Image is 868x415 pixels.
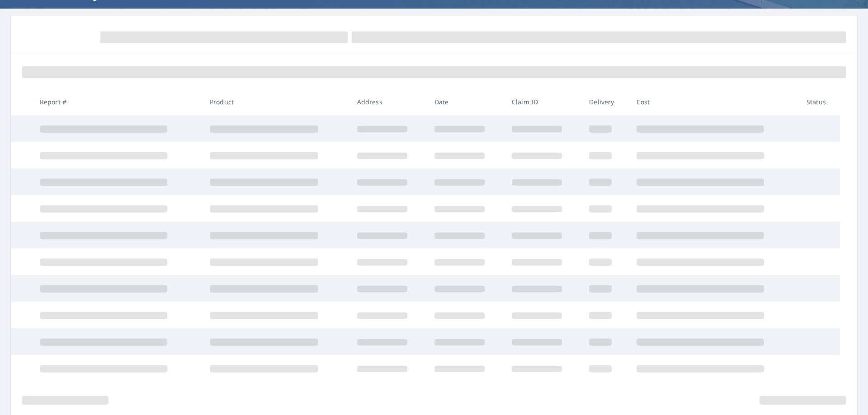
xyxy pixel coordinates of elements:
th: Status [799,89,840,115]
th: Address [350,89,427,115]
th: Delivery [582,89,629,115]
th: Claim ID [505,89,582,115]
th: Product [203,89,350,115]
th: Report # [33,89,203,115]
th: Cost [629,89,799,115]
th: Date [427,89,505,115]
